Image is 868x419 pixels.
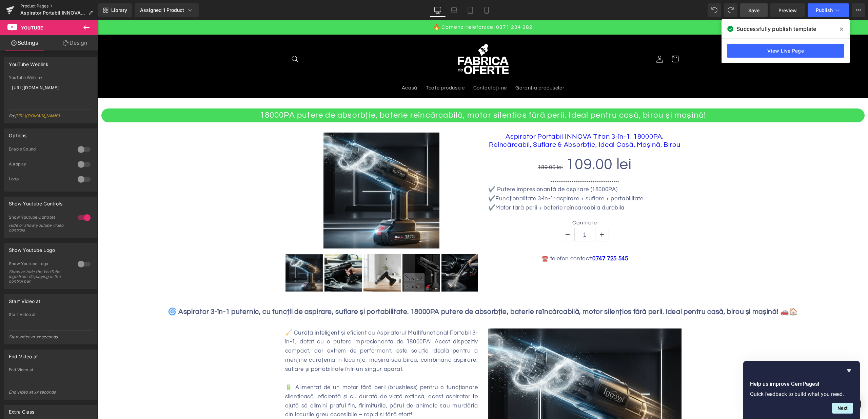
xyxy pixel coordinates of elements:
[189,31,205,46] summary: Căutați
[9,295,41,304] div: Start Video at
[371,60,413,75] a: Contactaţi-ne
[9,405,34,415] div: Extra Class
[417,65,466,71] span: Garanția produselor
[70,288,700,295] b: 🌀 Aspirator 3-în-1 puternic, cu funcții de aspirare, suflare și portabilitate. 18000PA putere de ...
[390,112,584,128] a: Aspirator Portabil INNOVA Titan 3‑în‑1, 18000PA, Reîncărcabil, Suflare & Absorbție, Ideal Casă, M...
[9,312,92,317] div: Start Video at
[265,234,303,271] img: Aspirator Portabil INNOVA Titan 3‑în‑1, 18000PA, Reîncărcabil, Suflare & Absorbție, Ideal Casă, M...
[9,197,62,206] div: Show Youtube Controls
[390,184,527,191] span: ✔️Motor fără perii + baterie reîncărcabilă durabilă
[9,146,71,154] div: Enable Sound
[226,234,264,271] img: Aspirator Portabil INNOVA Titan 3‑în‑1, 18000PA, Reîncărcabil, Suflare & Absorbție, Ideal Casă, M...
[724,3,737,17] button: Redo
[9,367,92,372] div: End Video at
[20,10,85,16] span: Aspirator Portabil INNOVA Titan 3‑în‑1, 18000PA, Reîncărcabil, Suflare &amp; Absorbție, Ideal Cas...
[324,60,371,75] a: Toate produsele
[343,234,381,271] img: Aspirator Portabil INNOVA Titan 3‑în‑1, 18000PA, Reîncărcabil, Suflare & Absorbție, Ideal Casă, M...
[468,131,533,158] span: 109.00 lei
[304,234,342,271] img: Aspirator Portabil INNOVA Titan 3‑în‑1, 18000PA, Reîncărcabil, Suflare & Absorbție, Ideal Casă, M...
[304,65,319,71] span: Acasă
[3,88,767,102] h2: 18000PA putere de absorbție, baterie reîncărcabilă, motor silențios fără perii. Ideal pentru casă...
[15,113,60,118] a: [URL][DOMAIN_NAME]
[225,112,341,228] img: Aspirator Portabil INNOVA Titan 3‑în‑1, 18000PA, Reîncărcabil, Suflare & Absorbție, Ideal Casă, M...
[98,3,132,17] a: New Library
[430,3,446,17] a: Desktop
[750,380,853,388] h2: Help us improve GemPages!
[390,199,584,207] label: Cantitate
[462,3,478,17] a: Tablet
[390,175,546,181] span: ✔️Funcționalitate 3-în-1: aspirare + suflare + portabilitate
[9,75,92,80] div: YouTube Weblink
[360,24,411,54] img: Fabricadeoferte
[9,270,70,284] div: Show or hide the YouTube logo from displaying in the control bar
[708,3,721,17] button: Undo
[748,7,759,14] span: Save
[9,223,70,233] div: Hide or show youtube video controls
[187,363,380,408] div: 🔋 Alimentat de un motor fără perii (brushless) pentru o funcționare silențioasă, eficientă și cu ...
[778,7,797,14] span: Preview
[9,334,92,344] div: Start video at xx seconds
[188,234,225,271] img: Aspirator Portabil INNOVA Titan 3‑în‑1, 18000PA, Reîncărcabil, Suflare & Absorbție, Ideal Casă, M...
[390,234,584,243] p: ☎️ telefon contact:
[9,243,55,253] div: Show Youtube Logo
[9,129,26,138] div: Options
[736,25,816,33] span: Successfully publish template
[478,3,495,17] a: Mobile
[390,165,584,174] p: ✔️ Putere impresionantă de aspirare (18000PA)
[750,366,853,414] div: Help us improve GemPages!
[111,7,127,13] span: Library
[9,176,71,183] div: Loop
[413,60,471,75] a: Garanția produselor
[21,25,43,31] span: Youtube
[51,35,100,51] a: Design
[9,113,92,123] div: Eg:
[808,3,849,17] button: Publish
[328,65,367,71] span: Toate produsele
[9,161,71,168] div: Autoplay
[446,3,462,17] a: Laptop
[852,3,865,17] button: More
[20,3,98,9] a: Product Pages
[187,308,380,408] div: 🧹 Curăță inteligent și eficient cu Aspiratorul Multifuncțional Portabil 3-în-1, dotat cu o putere...
[9,350,38,359] div: End Video at
[832,403,853,414] button: Next question
[140,7,194,14] div: Assigned 1 Product
[770,3,805,17] a: Preview
[440,144,465,150] span: 189.00 lei
[9,215,71,222] div: Show Youtube Controls
[750,391,853,397] p: Quick feedback to build what you need.
[9,261,71,268] div: Show Youtube Logo
[9,390,92,399] div: End video at xx seconds
[845,366,853,375] button: Hide survey
[816,7,833,13] span: Publish
[299,60,323,75] a: Acasă
[727,44,844,58] a: View Live Page
[375,65,409,71] span: Contactaţi-ne
[494,235,530,241] a: 0747 725 545
[9,58,48,67] div: YouTube Weblink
